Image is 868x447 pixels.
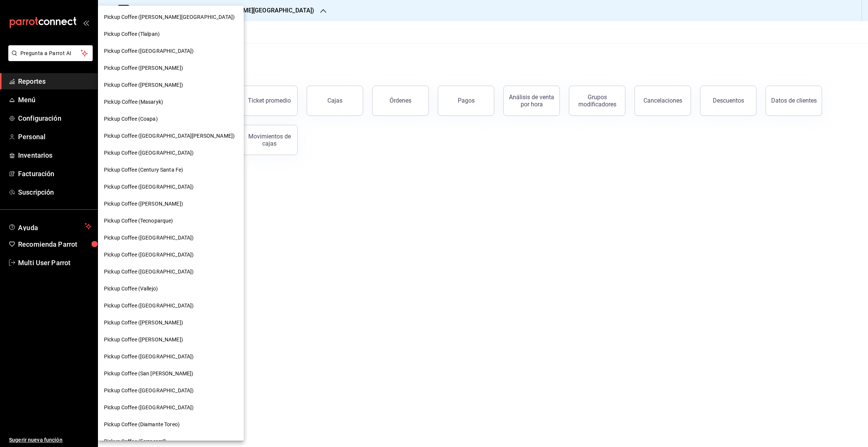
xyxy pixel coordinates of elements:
span: Pickup Coffee ([GEOGRAPHIC_DATA]) [104,302,194,310]
span: Pickup Coffee (Tlalpan) [104,30,160,38]
span: Pickup Coffee ([PERSON_NAME]) [104,319,183,327]
span: Pickup Coffee ([GEOGRAPHIC_DATA]) [104,251,194,259]
span: Pickup Coffee ([GEOGRAPHIC_DATA]) [104,268,194,276]
div: Pickup Coffee ([GEOGRAPHIC_DATA]) [98,246,244,263]
span: Pickup Coffee (Diamante Toreo) [104,421,180,429]
span: Pickup Coffee (Coapa) [104,115,158,123]
div: Pickup Coffee ([GEOGRAPHIC_DATA]) [98,382,244,399]
div: Pickup Coffee ([PERSON_NAME]) [98,60,244,77]
div: Pickup Coffee ([PERSON_NAME][GEOGRAPHIC_DATA]) [98,9,244,26]
div: Pickup Coffee (San [PERSON_NAME]) [98,365,244,382]
div: Pickup Coffee ([GEOGRAPHIC_DATA]) [98,399,244,416]
span: Pickup Coffee (San [PERSON_NAME]) [104,370,193,378]
span: Pickup Coffee ([PERSON_NAME]) [104,64,183,72]
div: Pickup Coffee ([PERSON_NAME]) [98,331,244,348]
span: Pickup Coffee ([PERSON_NAME]) [104,81,183,89]
div: Pickup Coffee ([PERSON_NAME]) [98,77,244,94]
div: Pickup Coffee ([GEOGRAPHIC_DATA]) [98,43,244,60]
div: Pickup Coffee ([GEOGRAPHIC_DATA]) [98,263,244,280]
div: Pickup Coffee (Coapa) [98,111,244,127]
span: Pickup Coffee ([GEOGRAPHIC_DATA]) [104,353,194,361]
div: Pickup Coffee ([GEOGRAPHIC_DATA]) [98,348,244,365]
div: Pickup Coffee (Diamante Toreo) [98,416,244,433]
span: Pickup Coffee ([GEOGRAPHIC_DATA]) [104,47,194,55]
span: Pickup Coffee (Century Santa Fe) [104,166,183,174]
span: Pickup Coffee ([GEOGRAPHIC_DATA]) [104,149,194,157]
div: Pickup Coffee ([GEOGRAPHIC_DATA]) [98,229,244,246]
div: PickUp Coffee (Masaryk) [98,94,244,111]
div: Pickup Coffee (Tlalpan) [98,26,244,43]
span: Pickup Coffee ([GEOGRAPHIC_DATA][PERSON_NAME]) [104,132,235,140]
div: Pickup Coffee ([GEOGRAPHIC_DATA]) [98,144,244,161]
span: Pickup Coffee ([PERSON_NAME][GEOGRAPHIC_DATA]) [104,13,235,21]
span: Pickup Coffee ([GEOGRAPHIC_DATA]) [104,387,194,395]
span: Pickup Coffee ([GEOGRAPHIC_DATA]) [104,183,194,191]
span: Pickup Coffee ([PERSON_NAME]) [104,200,183,208]
span: Pickup Coffee (Ferrocarril) [104,438,167,445]
span: Pickup Coffee ([GEOGRAPHIC_DATA]) [104,234,194,242]
span: Pickup Coffee (Tecnoparque) [104,217,173,225]
span: Pickup Coffee (Vallejo) [104,285,158,293]
div: Pickup Coffee (Vallejo) [98,280,244,297]
span: Pickup Coffee ([GEOGRAPHIC_DATA]) [104,404,194,412]
div: Pickup Coffee ([PERSON_NAME]) [98,195,244,212]
div: Pickup Coffee (Tecnoparque) [98,212,244,229]
span: PickUp Coffee (Masaryk) [104,98,163,106]
div: Pickup Coffee ([GEOGRAPHIC_DATA]) [98,297,244,314]
div: Pickup Coffee ([GEOGRAPHIC_DATA]) [98,178,244,195]
div: Pickup Coffee ([PERSON_NAME]) [98,314,244,331]
span: Pickup Coffee ([PERSON_NAME]) [104,336,183,344]
div: Pickup Coffee (Century Santa Fe) [98,161,244,178]
div: Pickup Coffee ([GEOGRAPHIC_DATA][PERSON_NAME]) [98,127,244,144]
